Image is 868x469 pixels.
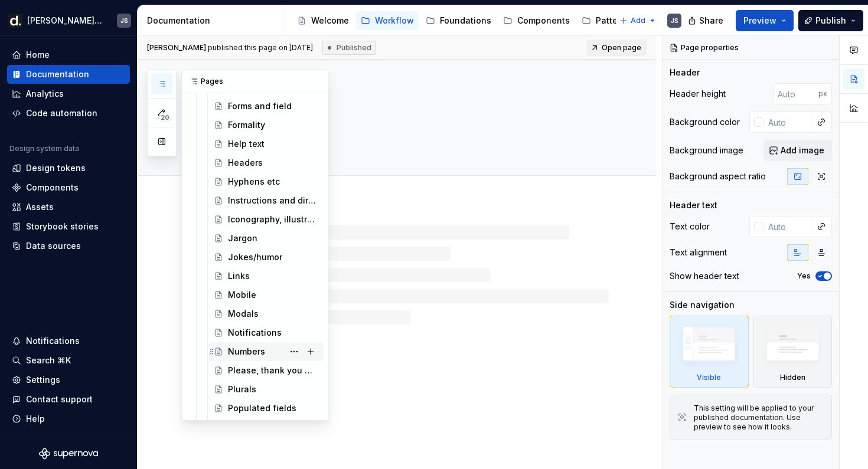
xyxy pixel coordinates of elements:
[670,116,740,128] div: Background color
[228,100,292,112] div: Forms and field
[228,119,265,131] div: Formality
[670,270,739,282] div: Show header text
[182,70,328,93] div: Pages
[209,248,324,267] a: Jokes/humor
[587,40,647,56] a: Open page
[7,45,130,64] a: Home
[375,15,414,27] div: Workflow
[228,365,316,376] div: Please, thank you and apologies
[228,327,282,339] div: Notifications
[736,10,794,31] button: Preview
[753,316,833,388] div: Hidden
[120,16,128,25] div: JS
[228,176,280,188] div: Hyphens etc
[616,12,660,29] button: Add
[7,178,130,197] a: Components
[26,374,60,386] div: Settings
[26,201,54,213] div: Assets
[209,191,324,210] a: Instructions and directions
[9,144,79,153] div: Design system data
[670,145,743,156] div: Background image
[26,162,86,174] div: Design tokens
[228,383,256,395] div: Plurals
[209,97,324,116] a: Forms and field
[7,409,130,428] button: Help
[209,304,324,323] a: Modals
[7,351,130,370] button: Search ⌘K
[781,145,824,156] span: Add image
[26,182,79,193] div: Components
[26,413,45,425] div: Help
[763,111,811,133] input: Auto
[670,299,735,311] div: Side navigation
[743,15,776,27] span: Preview
[2,8,135,33] button: [PERSON_NAME] UIJS
[421,11,496,30] a: Foundations
[498,11,575,30] a: Components
[763,140,832,161] button: Add image
[228,289,256,301] div: Mobile
[596,15,631,27] div: Patterns
[26,240,81,252] div: Data sources
[670,316,749,388] div: Visible
[694,404,824,432] div: This setting will be applied to your published documentation. Use preview to see how it looks.
[159,113,171,122] span: 20
[7,370,130,389] a: Settings
[26,49,50,61] div: Home
[292,11,354,30] a: Welcome
[27,15,103,27] div: [PERSON_NAME] UI
[699,15,723,27] span: Share
[26,88,64,100] div: Analytics
[26,393,93,405] div: Contact support
[209,418,324,437] a: Progress
[577,11,635,30] a: Patterns
[7,237,130,255] a: Data sources
[39,448,98,460] svg: Supernova Logo
[228,308,259,320] div: Modals
[147,43,206,52] span: [PERSON_NAME]
[228,138,265,150] div: Help text
[7,390,130,409] button: Contact support
[7,159,130,178] a: Design tokens
[670,170,766,182] div: Background aspect ratio
[209,323,324,342] a: Notifications
[517,15,570,27] div: Components
[671,16,678,25] div: JS
[8,14,22,28] img: b918d911-6884-482e-9304-cbecc30deec6.png
[228,402,296,414] div: Populated fields
[209,116,324,135] a: Formality
[763,216,811,237] input: Auto
[7,104,130,123] a: Code automation
[228,346,265,358] div: Numbers
[292,9,614,32] div: Page tree
[631,16,645,25] span: Add
[209,172,324,191] a: Hyphens etc
[602,43,641,53] span: Open page
[670,88,726,100] div: Header height
[209,342,324,361] a: Numbers
[670,221,710,232] div: Text color
[147,43,313,53] span: published this page on [DATE]
[209,135,324,153] a: Help text
[7,332,130,350] button: Notifications
[228,232,257,244] div: Jargon
[209,153,324,172] a: Headers
[26,221,99,232] div: Storybook stories
[211,97,606,126] textarea: Punctuation
[7,217,130,236] a: Storybook stories
[228,270,250,282] div: Links
[228,195,316,206] div: Instructions and directions
[797,271,811,281] label: Yes
[311,15,349,27] div: Welcome
[780,373,805,382] div: Hidden
[356,11,419,30] a: Workflow
[209,399,324,418] a: Populated fields
[697,373,721,382] div: Visible
[209,380,324,399] a: Plurals
[26,335,80,347] div: Notifications
[228,157,263,169] div: Headers
[209,229,324,248] a: Jargon
[798,10,863,31] button: Publish
[7,84,130,103] a: Analytics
